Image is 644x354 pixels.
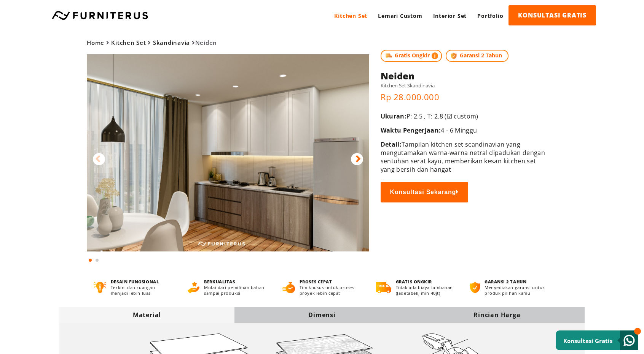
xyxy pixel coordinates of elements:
p: P: 2.5 , T: 2.8 (☑ custom) [381,112,545,120]
p: Terkini dan ruangan menjadi lebih luas [111,284,174,296]
button: Konsultasi Sekarang [381,182,468,202]
h4: GRATIS ONGKIR [396,279,456,284]
p: Rp 28.000.000 [381,91,545,103]
a: Skandinavia [153,39,190,46]
a: Kitchen Set [329,5,373,26]
span: Gratis Ongkir [381,50,442,62]
a: Kitchen Set [111,39,146,46]
img: Neiden Kitchen Set Skandinavia by Furniterus [87,54,369,251]
h4: DESAIN FUNGSIONAL [111,279,174,284]
p: Menyediakan garansi untuk produk pilihan kamu [485,284,550,296]
span: Ukuran: [381,112,406,120]
img: gratis-ongkir.png [376,282,391,293]
a: Interior Set [428,5,472,26]
p: 4 - 6 Minggu [381,126,545,134]
a: Lemari Custom [373,5,427,26]
h4: PROSES CEPAT [300,279,362,284]
div: Dimensi [234,311,410,319]
h1: Neiden [381,70,545,82]
h5: Kitchen Set Skandinavia [381,82,545,89]
div: Material [59,311,234,319]
img: info-colored.png [432,52,438,60]
h4: BERKUALITAS [204,279,268,284]
div: Rincian Harga [410,311,585,319]
span: Neiden [87,39,217,46]
p: Tampilan kitchen set scandinavian yang mengutamakan warna-warna netral dipadukan dengan sentuhan ... [381,140,545,174]
img: berkualitas.png [188,282,199,293]
small: Konsultasi Gratis [563,337,612,345]
span: Waktu Pengerjaan: [381,126,441,134]
img: protect.png [450,52,458,60]
img: proses-cepat.png [282,282,295,293]
p: Tidak ada biaya tambahan (Jadetabek, min 40jt) [396,284,456,296]
a: Konsultasi Gratis [556,330,638,350]
a: KONSULTASI GRATIS [509,5,596,25]
span: Detail: [381,140,402,149]
img: desain-fungsional.png [94,282,106,293]
h4: GARANSI 2 TAHUN [485,279,550,284]
a: Home [87,39,104,46]
img: bergaransi.png [470,282,480,293]
p: Tim khusus untuk proses proyek lebih cepat [300,284,362,296]
span: Garansi 2 Tahun [446,50,509,62]
img: shipping.jpg [384,52,393,60]
a: Portfolio [472,5,509,26]
p: Mulai dari pemilihan bahan sampai produksi [204,284,268,296]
